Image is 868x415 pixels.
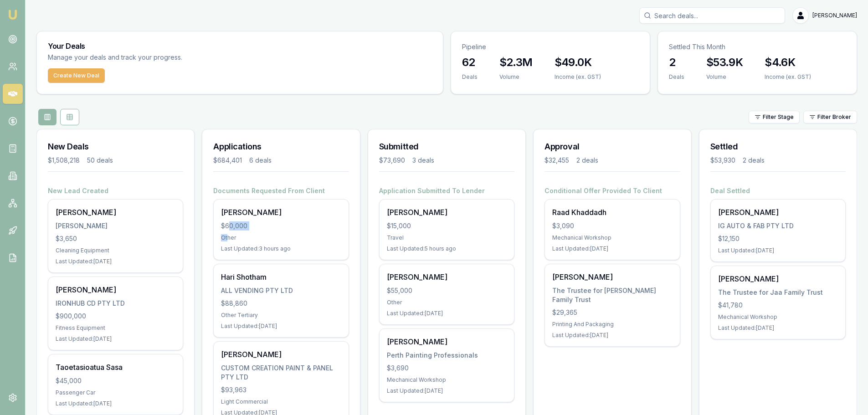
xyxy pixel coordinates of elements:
div: 50 deals [87,156,113,165]
div: Last Updated: [DATE] [221,323,341,330]
div: $3,690 [387,364,507,373]
div: $12,150 [718,234,838,243]
div: $3,650 [56,234,175,243]
div: $60,000 [221,221,341,231]
div: $684,401 [213,156,242,165]
div: $3,090 [552,221,672,231]
div: Last Updated: [DATE] [387,387,507,395]
div: Light Commercial [221,398,341,405]
div: Income (ex. GST) [765,73,811,81]
div: $29,365 [552,308,672,317]
div: Other Tertiary [221,312,341,319]
div: 2 deals [743,156,765,165]
div: ALL VENDING PTY LTD [221,286,341,295]
div: [PERSON_NAME] [718,273,838,284]
h3: 2 [669,55,684,70]
div: Mechanical Workshop [718,313,838,321]
h3: Approval [544,140,680,153]
div: Deals [669,73,684,81]
div: [PERSON_NAME] [387,336,507,347]
div: Perth Painting Professionals [387,351,507,360]
div: Last Updated: [DATE] [552,332,672,339]
h3: $2.3M [499,55,533,70]
h4: New Lead Created [48,186,183,195]
div: 2 deals [576,156,598,165]
div: Last Updated: 3 hours ago [221,245,341,252]
button: Create New Deal [48,68,105,83]
h4: Deal Settled [710,186,846,195]
div: Other [221,234,341,241]
h3: Settled [710,140,846,153]
h4: Conditional Offer Provided To Client [544,186,680,195]
div: $41,780 [718,301,838,310]
div: Last Updated: [DATE] [718,324,838,332]
div: CUSTOM CREATION PAINT & PANEL PTY LTD [221,364,341,382]
div: [PERSON_NAME] [387,207,507,218]
div: Last Updated: [DATE] [56,335,175,343]
div: Income (ex. GST) [555,73,601,81]
div: 6 deals [249,156,272,165]
h3: Applications [213,140,349,153]
div: [PERSON_NAME] [221,349,341,360]
h4: Application Submitted To Lender [379,186,514,195]
h3: $4.6K [765,55,811,70]
div: Mechanical Workshop [387,376,507,384]
div: IRONHUB CD PTY LTD [56,299,175,308]
div: [PERSON_NAME] [56,221,175,231]
span: Filter Broker [817,113,851,121]
div: [PERSON_NAME] [387,272,507,282]
p: Manage your deals and track your progress. [48,52,281,63]
h3: New Deals [48,140,183,153]
h3: Submitted [379,140,514,153]
div: Other [387,299,507,306]
div: Raad Khaddadh [552,207,672,218]
div: 3 deals [412,156,434,165]
button: Filter Broker [803,111,857,123]
h3: 62 [462,55,478,70]
div: Last Updated: [DATE] [552,245,672,252]
div: Fitness Equipment [56,324,175,332]
h4: Documents Requested From Client [213,186,349,195]
div: $15,000 [387,221,507,231]
div: Taoetasioatua Sasa [56,362,175,373]
div: Last Updated: [DATE] [56,400,175,407]
div: [PERSON_NAME] [56,207,175,218]
input: Search deals [639,7,785,24]
div: Mechanical Workshop [552,234,672,241]
div: $32,455 [544,156,569,165]
div: Last Updated: 5 hours ago [387,245,507,252]
p: Settled This Month [669,42,846,51]
div: $53,930 [710,156,735,165]
h3: $53.9K [706,55,743,70]
div: $93,963 [221,385,341,395]
div: The Trustee for Jaa Family Trust [718,288,838,297]
div: $55,000 [387,286,507,295]
div: Last Updated: [DATE] [56,258,175,265]
div: [PERSON_NAME] [56,284,175,295]
span: Filter Stage [763,113,794,121]
div: $88,860 [221,299,341,308]
div: $73,690 [379,156,405,165]
button: Filter Stage [749,111,800,123]
div: [PERSON_NAME] [221,207,341,218]
div: Travel [387,234,507,241]
img: emu-icon-u.png [7,9,18,20]
div: [PERSON_NAME] [718,207,838,218]
span: [PERSON_NAME] [812,12,857,19]
div: Volume [706,73,743,81]
div: Last Updated: [DATE] [718,247,838,254]
div: Volume [499,73,533,81]
div: Deals [462,73,478,81]
h3: Your Deals [48,42,432,50]
div: The Trustee for [PERSON_NAME] Family Trust [552,286,672,304]
p: Pipeline [462,42,639,51]
h3: $49.0K [555,55,601,70]
div: $45,000 [56,376,175,385]
div: $900,000 [56,312,175,321]
div: [PERSON_NAME] [552,272,672,282]
div: $1,508,218 [48,156,80,165]
div: IG AUTO & FAB PTY LTD [718,221,838,231]
div: Passenger Car [56,389,175,396]
div: Last Updated: [DATE] [387,310,507,317]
